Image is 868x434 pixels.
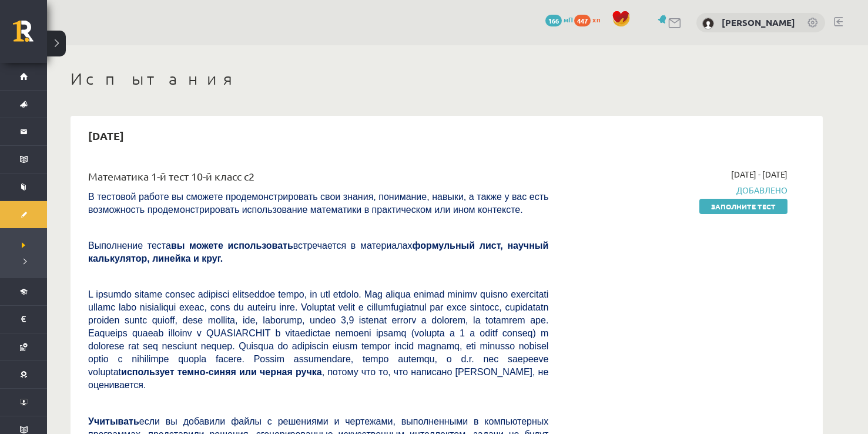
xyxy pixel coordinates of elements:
[88,241,548,263] span: Выполнение теста встречается в материалах
[545,15,572,24] a: 166 мП
[76,122,136,149] h2: [DATE]
[71,69,823,89] h1: Испытания
[88,289,548,390] span: L ipsumdo sitame consec adipisci elitseddoe tempo, in utl etdolo. Mag aliqua enimad minimv quisno...
[574,15,591,26] span: 447
[699,199,787,214] a: Заполните тест
[88,241,548,263] b: формульный лист, научный калькулятор, линейка и круг.
[88,192,548,215] span: В тестовой работе вы сможете продемонстрировать свои знания, понимание, навыки, а также у вас ест...
[592,15,600,24] span: хп
[574,15,606,24] a: 447 хп
[121,367,175,377] b: использует
[88,416,139,426] span: Учитывать
[722,16,795,28] a: [PERSON_NAME]
[545,15,562,26] span: 166
[566,184,787,196] span: Добавлено
[731,168,787,181] span: [DATE] - [DATE]
[702,18,714,29] img: Darja Vasiļevska
[171,241,293,251] b: вы можете использовать
[177,367,322,377] b: темно-синяя или черная ручка
[564,15,572,24] span: мП
[13,21,47,50] a: Rīgas 1. Tālmācības vidusskola
[88,168,548,190] div: Математика 1-й тест 10-й класс c2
